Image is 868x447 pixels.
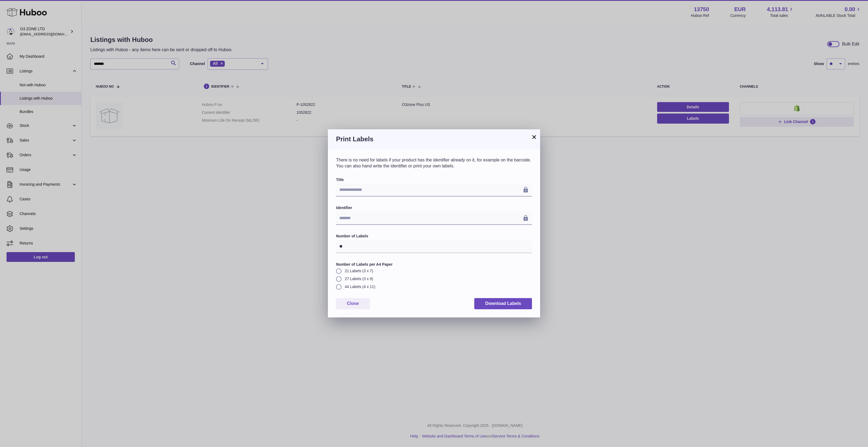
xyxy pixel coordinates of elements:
h3: Print Labels [336,135,532,143]
label: Identifier [336,205,532,210]
button: × [531,134,537,140]
label: Title [336,177,532,182]
p: There is no need for labels if your product has the identifier already on it, for example on the ... [336,157,532,169]
label: 27 Labels (3 x 9) [336,276,532,281]
button: Close [336,298,370,309]
label: Number of Labels per A4 Paper [336,262,532,267]
label: 44 Labels (4 x 11) [336,284,532,289]
label: Number of Labels [336,234,532,239]
label: 21 Labels (3 x 7) [336,268,532,274]
button: Download Labels [474,298,532,309]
